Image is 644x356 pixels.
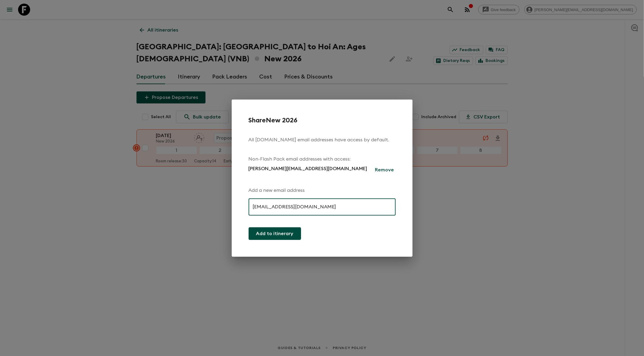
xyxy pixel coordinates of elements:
p: All [DOMAIN_NAME] email addresses have access by default. [249,136,396,143]
p: Add a new email address [249,187,305,194]
button: Remove [374,165,396,175]
p: Non-Flash Pack email addresses with access: [249,155,396,163]
h2: Share New 2026 [249,116,396,124]
p: Remove [375,166,394,173]
p: [PERSON_NAME][EMAIL_ADDRESS][DOMAIN_NAME] [249,165,367,175]
input: john@doe.com [249,199,396,216]
button: Add to itinerary [249,227,301,240]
